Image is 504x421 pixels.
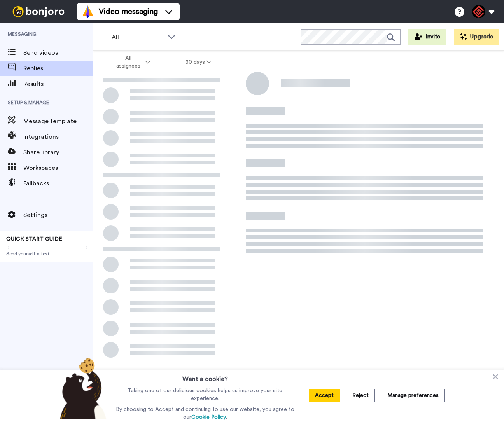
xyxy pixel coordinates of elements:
span: Send videos [23,48,93,58]
span: Workspaces [23,163,93,173]
span: Results [23,79,93,89]
span: QUICK START GUIDE [6,236,62,242]
span: Integrations [23,132,93,141]
button: 30 days [168,55,229,69]
span: Message template [23,117,93,126]
img: bear-with-cookie.png [53,357,110,419]
span: All assignees [112,54,144,70]
button: Upgrade [454,29,499,45]
h3: Want a cookie? [182,370,228,384]
a: Cookie Policy [191,414,226,420]
span: Video messaging [99,6,158,17]
button: Invite [408,29,446,45]
img: bj-logo-header-white.svg [9,6,68,17]
span: Replies [23,64,93,73]
button: Manage preferences [381,389,445,402]
span: Settings [23,210,93,220]
span: Fallbacks [23,179,93,188]
p: By choosing to Accept and continuing to use our website, you agree to our . [114,405,296,421]
span: Send yourself a test [6,251,87,257]
button: All assignees [95,51,168,73]
button: Accept [309,389,340,402]
span: All [112,33,164,42]
img: vm-color.svg [82,5,94,18]
button: Reject [346,389,375,402]
p: Taking one of our delicious cookies helps us improve your site experience. [114,387,296,402]
span: Share library [23,148,93,157]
